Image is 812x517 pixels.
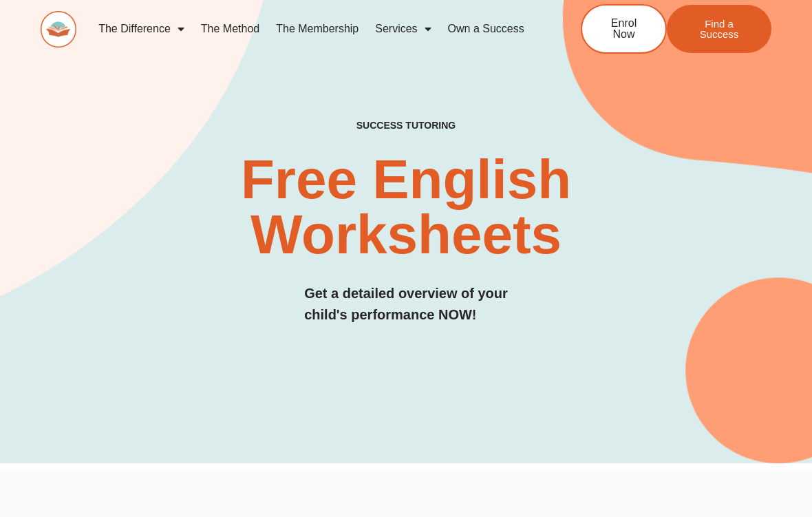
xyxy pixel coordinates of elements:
nav: Menu [90,13,539,45]
h4: SUCCESS TUTORING​ [298,120,514,131]
h2: Free English Worksheets​ [165,152,648,262]
a: Own a Success [440,13,533,45]
span: Find a Success [687,19,751,39]
a: The Method [193,13,268,45]
h3: Get a detailed overview of your child's performance NOW! [304,283,508,326]
span: Enrol Now [603,18,645,40]
a: Find a Success [667,5,771,53]
a: The Difference [90,13,193,45]
a: The Membership [268,13,367,45]
a: Services [367,13,439,45]
a: Enrol Now [581,4,667,54]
